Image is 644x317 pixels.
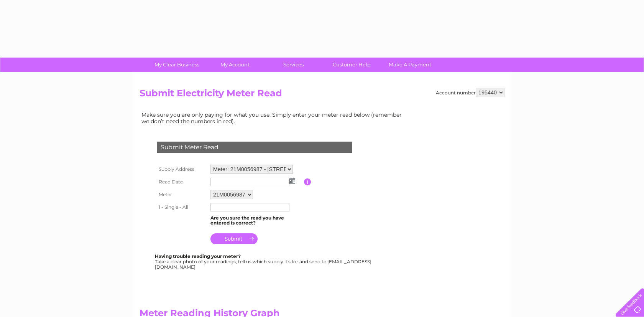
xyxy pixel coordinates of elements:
[204,58,267,72] a: My Account
[145,58,209,72] a: My Clear Business
[155,176,209,188] th: Read Date
[155,254,373,269] div: Take a clear photo of your readings, tell us which supply it's for and send to [EMAIL_ADDRESS][DO...
[304,178,311,185] input: Information
[289,178,295,184] img: ...
[210,233,258,244] input: Submit
[157,142,352,153] div: Submit Meter Read
[209,213,304,228] td: Are you sure the read you have entered is correct?
[140,88,504,102] h2: Submit Electricity Meter Read
[320,58,383,72] a: Customer Help
[155,163,209,176] th: Supply Address
[155,201,209,213] th: 1 - Single - All
[378,58,442,72] a: Make A Payment
[155,253,241,259] b: Having trouble reading your meter?
[155,188,209,201] th: Meter
[436,88,504,97] div: Account number
[262,58,325,72] a: Services
[140,110,408,126] td: Make sure you are only paying for what you use. Simply enter your meter read below (remember we d...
